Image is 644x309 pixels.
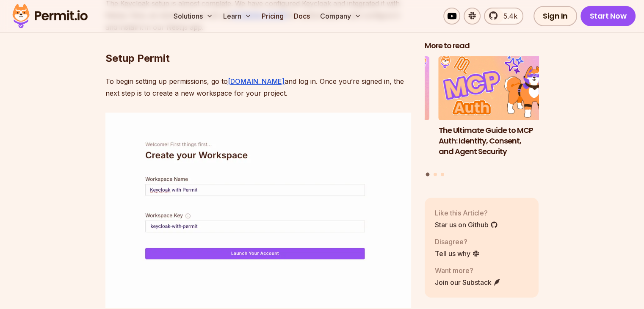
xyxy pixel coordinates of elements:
[425,41,539,51] h2: More to read
[315,56,429,121] img: Human-in-the-Loop for AI Agents: Best Practices, Frameworks, Use Cases, and Demo
[439,125,553,157] h3: The Ultimate Guide to MCP Auth: Identity, Consent, and Agent Security
[439,56,553,121] img: The Ultimate Guide to MCP Auth: Identity, Consent, and Agent Security
[105,75,411,99] p: To begin setting up permissions, go to and log in. Once you’re signed in, the next step is to cre...
[441,173,444,176] button: Go to slide 3
[439,56,553,168] a: The Ultimate Guide to MCP Auth: Identity, Consent, and Agent SecurityThe Ultimate Guide to MCP Au...
[580,6,636,26] a: Start Now
[439,56,553,168] li: 1 of 3
[170,8,216,25] button: Solutions
[228,77,285,86] a: [DOMAIN_NAME]
[435,248,480,259] a: Tell us why
[315,56,429,168] li: 3 of 3
[290,8,313,25] a: Docs
[533,6,577,26] a: Sign In
[258,8,287,25] a: Pricing
[435,265,501,276] p: Want more?
[105,113,411,308] img: image.png
[498,11,517,21] span: 5.4k
[426,173,430,177] button: Go to slide 1
[317,8,365,25] button: Company
[425,56,539,178] div: Posts
[435,277,501,287] a: Join our Substack
[315,125,429,167] h3: Human-in-the-Loop for AI Agents: Best Practices, Frameworks, Use Cases, and Demo
[105,52,170,64] strong: Setup Permit
[435,220,498,230] a: Star us on Github
[220,8,255,25] button: Learn
[484,8,523,25] a: 5.4k
[435,208,498,218] p: Like this Article?
[434,173,437,176] button: Go to slide 2
[8,2,91,30] img: Permit logo
[435,237,480,247] p: Disagree?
